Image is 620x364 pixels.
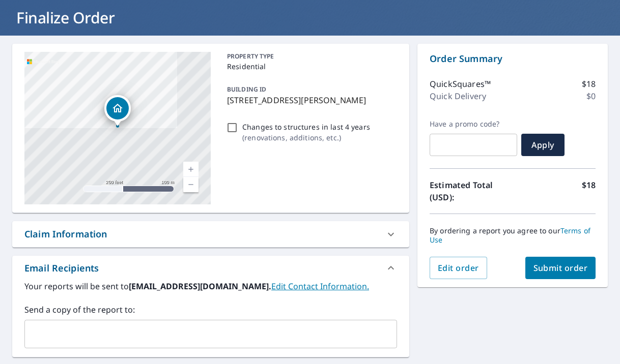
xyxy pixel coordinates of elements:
[430,78,491,90] p: QuickSquares™
[430,257,487,279] button: Edit order
[12,7,608,28] h1: Finalize Order
[227,61,393,72] p: Residential
[104,95,131,127] div: Dropped pin, building 1, Residential property, 11912 Shine Ave Rhome, TX 76078
[183,177,199,192] a: Current Level 17, Zoom Out
[271,281,369,292] a: EditContactInfo
[24,280,397,292] label: Your reports will be sent to
[430,119,517,129] label: Have a promo code?
[582,179,596,203] p: $18
[438,262,479,274] span: Edit order
[529,139,556,150] span: Apply
[24,304,397,316] label: Send a copy of the report to:
[582,78,596,90] p: $18
[533,262,588,274] span: Submit order
[242,132,370,143] p: ( renovations, additions, etc. )
[12,256,409,280] div: Email Recipients
[129,281,271,292] b: [EMAIL_ADDRESS][DOMAIN_NAME].
[227,85,266,94] p: BUILDING ID
[242,122,370,132] p: Changes to structures in last 4 years
[24,227,107,241] div: Claim Information
[521,134,565,156] button: Apply
[183,162,199,177] a: Current Level 17, Zoom In
[525,257,596,279] button: Submit order
[430,90,486,102] p: Quick Delivery
[24,261,99,275] div: Email Recipients
[430,226,590,245] a: Terms of Use
[586,90,596,102] p: $0
[430,226,596,245] p: By ordering a report you agree to our
[430,52,596,66] p: Order Summary
[12,221,409,247] div: Claim Information
[227,52,393,61] p: PROPERTY TYPE
[227,94,393,106] p: [STREET_ADDRESS][PERSON_NAME]
[430,179,513,203] p: Estimated Total (USD):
